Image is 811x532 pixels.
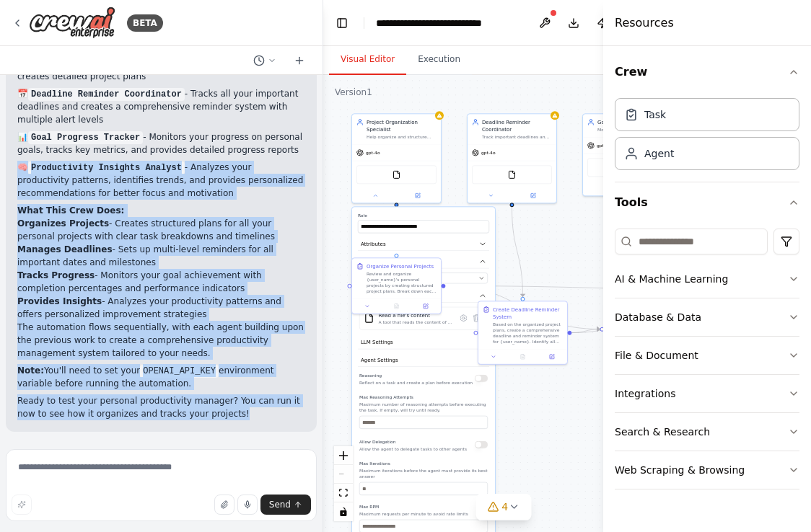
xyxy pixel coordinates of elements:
button: fit view [334,484,353,502]
img: FileReadTool [507,170,516,179]
button: File & Document [615,337,799,374]
li: - Analyzes your productivity patterns and offers personalized improvement strategies [17,295,305,321]
button: zoom in [334,446,353,465]
p: Maximum number of reasoning attempts before executing the task. If empty, will try until ready. [359,402,488,413]
button: Configure tool [457,311,470,324]
label: Max Iterations [359,461,488,466]
span: Allow Delegation [359,440,396,445]
button: 4 [475,494,531,520]
span: 4 [501,500,508,514]
div: Deadline Reminder Coordinator [482,118,552,133]
span: LLM Settings [361,339,393,346]
button: Improve this prompt [12,495,32,515]
p: 📅 - Tracks all your important deadlines and creates a comprehensive reminder system with multiple... [17,87,305,126]
p: Maximum requests per minute to avoid rate limits [359,511,488,517]
div: Project Organization SpecialistHelp organize and structure personal projects by creating detailed... [351,113,442,203]
p: Ready to test your personal productivity manager? You can run it now to see how it organizes and ... [17,394,305,420]
img: Logo [29,6,115,39]
button: Open in side panel [540,353,564,361]
code: OPENAI_API_KEY [140,365,219,378]
div: Task [644,107,666,122]
strong: Note: [17,365,44,376]
button: Agent Settings [358,353,489,367]
button: Open in side panel [413,302,438,311]
label: Max RPM [359,504,488,510]
button: Open in side panel [512,191,553,200]
div: Goal Progress TrackerMonitor and analyze progress on personal goals for {user_name}, track key me... [582,113,672,196]
li: - Creates structured plans for all your personal projects with clear task breakdowns and timelines [17,217,305,243]
button: Search & Research [615,413,799,451]
span: gpt-4o [597,143,611,148]
p: 📊 - Monitors your progress on personal goals, tracks key metrics, and provides detailed progress ... [17,130,305,156]
span: Send [269,499,291,510]
strong: Provides Insights [17,296,102,306]
div: Create Deadline Reminder System [493,306,563,320]
div: Deadline Reminder CoordinatorTrack important deadlines and milestones for {user_name}, create com... [467,113,557,203]
div: A tool that reads the content of a file. To use this tool, provide a 'file_path' parameter with t... [378,319,452,325]
nav: breadcrumb [376,16,522,30]
button: Send [260,495,311,515]
div: Integrations [615,386,675,401]
button: toggle interactivity [334,502,353,521]
button: Upload files [214,495,234,515]
div: AI & Machine Learning [615,272,728,286]
button: No output available [507,353,538,361]
p: Allow the agent to delegate tasks to other agents [359,446,467,452]
button: AI & Machine Learning [615,260,799,298]
button: Model [358,255,489,269]
div: React Flow controls [334,446,353,521]
p: The automation flows sequentially, with each agent building upon the previous work to create a co... [17,321,305,360]
p: 🧠 - Analyzes your productivity patterns, identifies trends, and provides personalized recommendat... [17,161,305,200]
p: You'll need to set your environment variable before running the automation. [17,364,305,390]
div: File & Document [615,348,698,363]
code: Deadline Reminder Coordinator [28,88,185,101]
img: FileReadTool [392,170,400,179]
button: Execution [406,45,472,75]
code: Productivity Insights Analyst [28,161,185,174]
li: - Monitors your goal achievement with completion percentages and performance indicators [17,269,305,295]
div: Help organize and structure personal projects by creating detailed project plans, breaking down t... [367,134,437,140]
span: Reasoning [359,373,382,378]
g: Edge from 969a9dd5-84e4-4cc7-8ffb-95dd76c9d993 to a8ab52c5-a3d7-4b59-a6e1-f3c4e9d64958 [445,283,726,293]
strong: Manages Deadlines [17,244,113,254]
button: Database & Data [615,298,799,336]
div: Web Scraping & Browsing [615,463,745,477]
p: Reflect on a task and create a plan before execution [359,380,473,386]
button: Switch to previous chat [247,52,282,69]
button: Visual Editor [329,45,406,75]
code: Goal Progress Tracker [28,131,143,144]
g: Edge from d9109a22-5a18-4f1b-a0cd-2fa3c2602932 to 8473aa73-7fc6-4923-8d33-9b952612e85b [508,207,526,297]
button: Attributes [358,237,489,251]
button: Start a new chat [288,52,311,69]
div: Track important deadlines and milestones for {user_name}, create comprehensive reminder systems, ... [482,134,552,140]
label: Max Reasoning Attempts [359,394,488,400]
div: Organize Personal ProjectsReview and organize {user_name}'s personal projects by creating structu... [351,257,442,314]
button: No output available [381,302,411,311]
button: Hide left sidebar [332,13,352,33]
div: Create Deadline Reminder SystemBased on the organized project plans, create a comprehensive deadl... [478,301,568,365]
span: Agent Settings [361,356,398,363]
button: LLM Settings [358,336,489,350]
div: Review and organize {user_name}'s personal projects by creating structured project plans. Break d... [367,271,437,294]
div: Read a file's content [378,311,452,319]
button: Click to speak your automation idea [237,495,258,515]
button: Crew [615,52,799,92]
img: FileReadTool [364,313,374,323]
span: Attributes [361,240,386,247]
div: Search & Research [615,425,710,439]
g: Edge from 8473aa73-7fc6-4923-8d33-9b952612e85b to a8ab52c5-a3d7-4b59-a6e1-f3c4e9d64958 [571,286,726,337]
button: Open in side panel [397,191,438,200]
button: Tools [615,182,799,223]
div: Database & Data [615,310,701,324]
div: Agent [644,146,674,161]
button: Web Scraping & Browsing [615,451,799,489]
button: Integrations [615,375,799,412]
strong: What This Crew Does: [17,205,124,216]
strong: Tracks Progress [17,270,95,280]
button: Tools [358,289,489,303]
h4: Resources [615,14,674,32]
div: Crew [615,92,799,182]
span: gpt-4o [366,150,380,156]
li: - Sets up multi-level reminders for all important dates and milestones [17,243,305,269]
div: BETA [127,14,163,32]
